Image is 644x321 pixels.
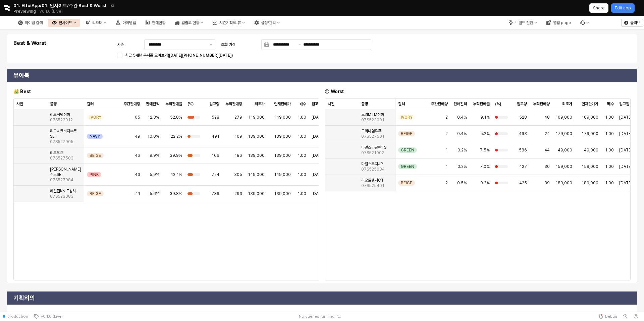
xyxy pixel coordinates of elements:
span: 427 [519,164,527,169]
span: 01. EttoiApp/01. 인사이트/주간 Best & Worst [13,2,107,9]
span: 1 [445,147,448,153]
span: 배수 [607,101,614,107]
span: 39 [544,180,550,186]
div: Previewing v0.1.0 (Live) [13,7,66,16]
div: 영업 page [553,20,571,25]
h6: 👑 Best [13,88,319,94]
span: 07S523083 [50,194,73,199]
span: 586 [519,147,527,153]
span: 1.00 [605,115,614,120]
span: NAVY [90,134,100,139]
span: 최초가 [255,101,265,107]
span: Previewing [13,8,36,15]
span: 44 [544,147,550,153]
span: 159,000 [555,164,572,169]
button: 아이템맵 [112,19,140,27]
h6: 👑 Best [13,311,319,317]
span: BEIGE [90,153,101,158]
span: IVORY [90,115,101,120]
span: IVORY [401,115,413,120]
span: 49 [135,134,140,139]
span: 724 [212,172,219,177]
span: 사진 [328,101,334,107]
span: 1.00 [605,131,614,136]
span: 149,000 [248,172,265,177]
p: Share [593,5,605,11]
span: [DATE] [312,134,325,139]
span: No queries running [299,314,334,319]
span: 466 [211,153,219,158]
span: 1.00 [605,164,614,169]
button: 영업 page [542,19,575,27]
span: GREEN [401,164,414,169]
span: 2 [445,131,448,136]
button: 판매현황 [141,19,169,27]
span: 리오트렌치CT [361,178,384,183]
span: 736 [211,191,219,196]
span: 판매진척 [453,101,467,107]
span: 9.2% [480,180,490,186]
span: 07S523012 [50,117,73,123]
span: 49,000 [584,147,598,153]
span: 189,000 [582,180,598,186]
span: 39.8% [170,191,182,196]
button: 리오더 [82,19,110,27]
span: 최초가 [562,101,572,107]
span: 5.6% [150,191,159,196]
span: 22.2% [171,134,182,139]
span: [DATE] [312,153,325,158]
span: 07S525004 [361,167,385,172]
button: 시즌기획/리뷰 [209,19,249,27]
h4: 유아복 [13,72,631,79]
span: [DATE] [619,164,632,169]
span: 누적판매량 [533,101,550,107]
span: 누적판매율 [165,101,182,107]
span: [DATE] [619,115,632,120]
span: 07S527905 [50,139,73,144]
span: 마일스코치JP [361,161,383,167]
button: Help [631,312,641,321]
div: 브랜드 전환 [504,19,541,27]
span: 139,000 [248,153,265,158]
div: 입출고 현황 [181,20,199,25]
span: 07S521002 [361,150,384,155]
span: 5.2% [480,131,490,136]
span: 119,000 [274,115,291,120]
span: BEIGE [401,180,412,186]
button: History [620,312,631,321]
span: 528 [519,115,527,120]
span: PINK [90,172,99,177]
span: 159,000 [582,164,598,169]
span: 189,000 [555,180,572,186]
span: 179,000 [582,131,598,136]
span: 528 [212,115,219,120]
h5: Best & Worst [13,40,112,47]
span: GREEN [401,147,414,153]
div: 리오더 [92,20,102,25]
span: 305 [234,172,242,177]
span: 리오체크바디수트SET [50,128,81,139]
span: 41 [135,191,140,196]
div: 브랜드 전환 [515,20,533,25]
span: 07S527984 [50,177,73,183]
span: 139,000 [274,191,291,196]
span: 65 [135,115,140,120]
div: 판매현황 [152,20,165,25]
div: 시즌기획/리뷰 [219,20,241,25]
button: 제안 사항 표시 [207,40,215,50]
span: 119,000 [248,115,265,120]
span: 07S523001 [361,117,384,123]
span: [DATE] [312,191,325,196]
p: 클리브 [630,20,640,25]
span: 주간판매량 [431,101,448,107]
span: 2 [445,115,448,120]
span: 1.00 [298,115,306,120]
span: 109,000 [555,115,572,120]
span: 0.2% [458,164,467,169]
span: 43 [135,172,140,177]
button: 설정/관리 [250,19,284,27]
button: 인사이트 [48,19,80,27]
